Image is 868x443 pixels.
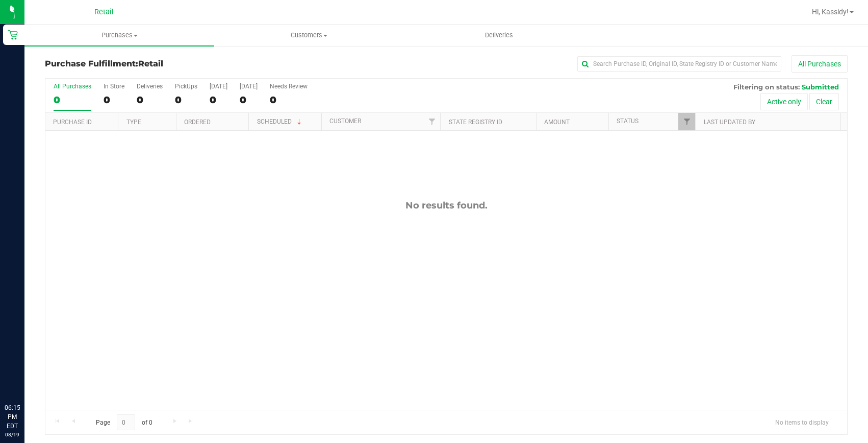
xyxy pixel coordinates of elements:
span: Filtering on status: [733,83,800,91]
div: No results found. [45,200,847,211]
a: Purchase ID [53,119,92,126]
a: Purchases [24,25,214,46]
button: All Purchases [792,55,848,73]
div: 0 [54,94,91,106]
span: Retail [138,59,163,68]
div: In Store [104,83,124,90]
a: Customers [214,25,404,46]
a: State Registry ID [449,119,502,126]
div: [DATE] [210,83,227,90]
iframe: Resource center [10,361,41,392]
div: [DATE] [240,83,258,90]
div: 0 [240,94,258,106]
div: 0 [175,94,197,106]
a: Type [126,119,141,126]
span: No items to display [767,414,837,430]
a: Scheduled [257,118,303,125]
input: Search Purchase ID, Original ID, State Registry ID or Customer Name... [577,56,781,72]
span: Deliveries [471,31,527,40]
a: Ordered [184,119,211,126]
span: Submitted [802,83,839,91]
div: 0 [137,94,163,106]
a: Deliveries [404,25,594,46]
div: Deliveries [137,83,163,90]
a: Customer [329,118,361,125]
button: Clear [809,93,839,110]
a: Last Updated By [704,119,755,126]
a: Amount [544,119,570,126]
div: Needs Review [270,83,308,90]
button: Active only [760,93,808,110]
div: All Purchases [54,83,91,90]
div: 0 [104,94,124,106]
a: Filter [678,113,695,130]
span: Retail [94,8,114,16]
p: 06:15 PM EDT [5,403,20,431]
div: PickUps [175,83,197,90]
span: Customers [215,31,403,40]
div: 0 [210,94,227,106]
inline-svg: Retail [8,30,18,40]
div: 0 [270,94,308,106]
span: Hi, Kassidy! [812,8,849,16]
span: Purchases [24,31,214,40]
a: Filter [423,113,440,130]
h3: Purchase Fulfillment: [45,59,313,68]
a: Status [617,118,639,125]
span: Page of 0 [87,414,161,430]
p: 08/19 [5,431,20,438]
